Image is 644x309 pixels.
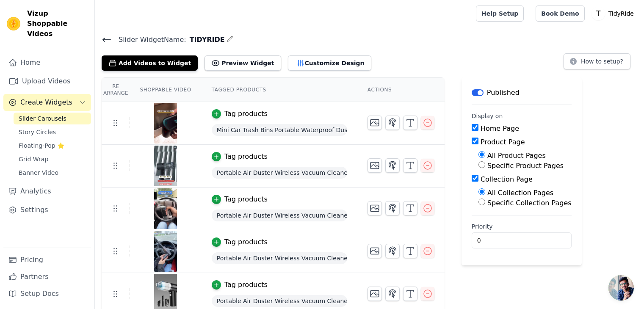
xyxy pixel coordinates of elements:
a: Setup Docs [3,285,91,302]
a: Upload Videos [3,73,91,90]
span: Slider Carousels [19,114,66,123]
label: Specific Collection Pages [487,199,572,207]
div: Tag products [224,194,268,204]
label: All Product Pages [487,152,546,160]
th: Shoppable Video [130,78,201,102]
button: How to setup? [564,53,630,69]
button: Preview Widget [205,55,281,71]
span: Portable Air Duster Wireless Vacuum Cleaner [212,252,347,264]
div: Tag products [224,280,268,290]
span: Floating-Pop ⭐ [19,141,64,150]
img: reel-preview-xwgu8f-v2.myshopify.com-3696978990046496252_65793406491.jpeg [154,231,177,272]
span: Create Widgets [20,97,72,108]
div: Edit Name [227,34,233,45]
span: Vizup Shoppable Videos [27,8,88,39]
span: TIDYRIDE [186,35,225,45]
button: Add Videos to Widget [102,55,198,71]
span: Grid Wrap [19,155,48,163]
legend: Display on [472,112,503,120]
span: Portable Air Duster Wireless Vacuum Cleaner [212,167,347,179]
th: Actions [357,78,445,102]
img: reel-preview-xwgu8f-v2.myshopify.com-3695356327097726532_65793406491.jpeg [154,146,177,186]
img: reel-preview-xwgu8f-v2.myshopify.com-3697027310928520182_65793406491.jpeg [154,188,177,229]
button: T TidyRide [591,6,637,21]
img: reel-preview-xwgu8f-v2.myshopify.com-3680194390936458714_65793406491.jpeg [154,103,177,143]
div: Tag products [224,237,268,247]
a: Pricing [3,251,91,268]
label: Product Page [481,138,525,146]
a: Banner Video [14,167,91,179]
span: Mini Car Trash Bins Portable Waterproof Dustbin Interior Garbage Waste [212,124,347,136]
button: Tag products [212,237,268,247]
a: Settings [3,201,91,218]
button: Tag products [212,109,268,119]
img: Vizup [7,17,20,30]
label: Priority [472,222,572,231]
label: All Collection Pages [487,189,553,197]
th: Tagged Products [202,78,357,102]
div: Tag products [224,152,268,162]
button: Create Widgets [3,94,91,111]
a: Slider Carousels [14,113,91,124]
span: Portable Air Duster Wireless Vacuum Cleaner [212,210,347,221]
div: Tag products [224,109,268,119]
button: Change Thumbnail [368,158,382,173]
button: Change Thumbnail [368,244,382,258]
button: Customize Design [288,55,371,71]
a: Analytics [3,183,91,200]
p: TidyRide [605,6,637,21]
button: Change Thumbnail [368,116,382,130]
span: Portable Air Duster Wireless Vacuum Cleaner [212,295,347,307]
a: Partners [3,268,91,285]
button: Tag products [212,280,268,290]
a: Book Demo [536,6,584,22]
button: Change Thumbnail [368,287,382,301]
a: Floating-Pop ⭐ [14,140,91,152]
span: Slider Widget Name: [112,35,186,45]
a: Story Circles [14,126,91,138]
a: Open chat [608,275,634,301]
a: Grid Wrap [14,153,91,165]
label: Specific Product Pages [487,162,564,170]
th: Re Arrange [102,78,130,102]
button: Tag products [212,152,268,162]
span: Banner Video [19,168,58,177]
a: Help Setup [476,6,524,22]
a: Home [3,54,91,71]
label: Collection Page [481,175,533,183]
button: Change Thumbnail [368,201,382,215]
button: Tag products [212,194,268,204]
label: Home Page [481,124,519,132]
text: T [595,9,600,18]
a: How to setup? [564,59,630,67]
p: Published [487,88,520,98]
span: Story Circles [19,128,56,136]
